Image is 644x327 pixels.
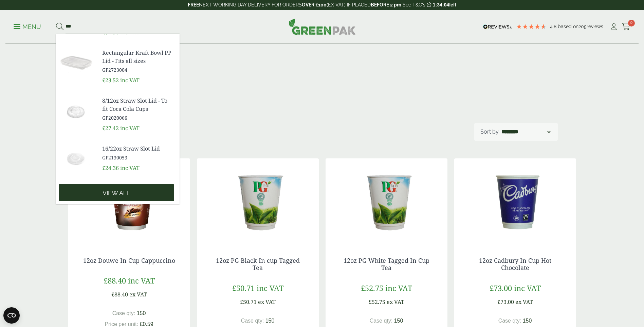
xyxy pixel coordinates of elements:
[622,23,630,30] i: Cart
[515,298,533,306] span: ex VAT
[102,114,174,121] span: GP2020066
[241,318,264,324] span: Case qty:
[370,318,393,324] span: Case qty:
[449,2,456,7] span: left
[105,321,138,327] span: Price per unit:
[326,158,447,243] img: 12oz in cup pg white tea
[480,128,499,136] p: Sort by
[385,283,412,293] span: inc VAT
[111,291,128,298] span: £88.40
[112,310,135,316] span: Case qty:
[403,2,425,7] a: See T&C's
[14,23,41,31] p: Menu
[129,291,147,298] span: ex VAT
[102,29,119,36] span: £32.90
[120,164,140,172] span: inc VAT
[514,283,541,293] span: inc VAT
[490,283,512,293] span: £73.00
[516,23,547,30] div: 4.79 Stars
[361,283,383,293] span: £52.75
[120,76,140,84] span: inc VAT
[240,298,257,306] span: £50.71
[578,24,587,29] span: 205
[216,256,300,272] a: 12oz PG Black In cup Tagged Tea
[258,298,276,306] span: ex VAT
[371,2,401,7] strong: BEFORE 2 pm
[3,307,20,324] button: Open CMP widget
[87,68,322,88] h1: Shop
[56,46,97,79] img: GP2723004
[479,256,551,272] a: 12oz Cadbury In Cup Hot Chocolate
[102,97,174,113] span: 8/12oz Straw Slot Lid - To fit Coca Cola Cups
[102,49,174,65] span: Rectangular Kraft Bowl PP Lid - Fits all sizes
[433,2,449,7] span: 1:34:04
[14,23,41,30] a: Menu
[56,94,97,126] img: GP2020066
[550,24,558,29] span: 4.8
[498,318,521,324] span: Case qty:
[232,283,255,293] span: £50.71
[102,124,119,132] span: £27.42
[83,256,175,264] a: 12oz Douwe In Cup Cappuccino
[56,142,97,174] img: GP2130053
[497,298,514,306] span: £73.00
[289,18,356,35] img: GreenPak Supplies
[558,24,578,29] span: Based on
[103,189,131,197] span: View all
[102,97,174,121] a: 8/12oz Straw Slot Lid - To fit Coca Cola Cups GP2020066
[628,20,635,27] span: 0
[454,158,576,243] img: Cadbury
[140,321,153,327] span: £0.59
[587,24,603,29] span: reviews
[104,275,126,286] span: £88.40
[102,164,119,172] span: £24.36
[102,144,174,161] a: 16/22oz Straw Slot Lid GP2130053
[102,154,174,161] span: GP2130053
[59,184,174,201] a: View all
[609,23,618,30] i: My Account
[483,24,513,29] img: REVIEWS.io
[500,128,552,136] select: Shop order
[188,2,199,7] strong: FREE
[128,275,155,286] span: inc VAT
[102,49,174,73] a: Rectangular Kraft Bowl PP Lid - Fits all sizes GP2723004
[265,318,275,324] span: 150
[302,2,327,7] strong: OVER £100
[137,310,146,316] span: 150
[120,124,140,132] span: inc VAT
[369,298,385,306] span: £52.75
[102,66,174,73] span: GP2723004
[102,144,174,153] span: 16/22oz Straw Slot Lid
[197,158,319,243] img: PG tips
[523,318,532,324] span: 150
[622,22,630,32] a: 0
[120,29,140,36] span: inc VAT
[344,256,429,272] a: 12oz PG White Tagged In Cup Tea
[394,318,403,324] span: 150
[257,283,283,293] span: inc VAT
[387,298,404,306] span: ex VAT
[102,76,119,84] span: £23.52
